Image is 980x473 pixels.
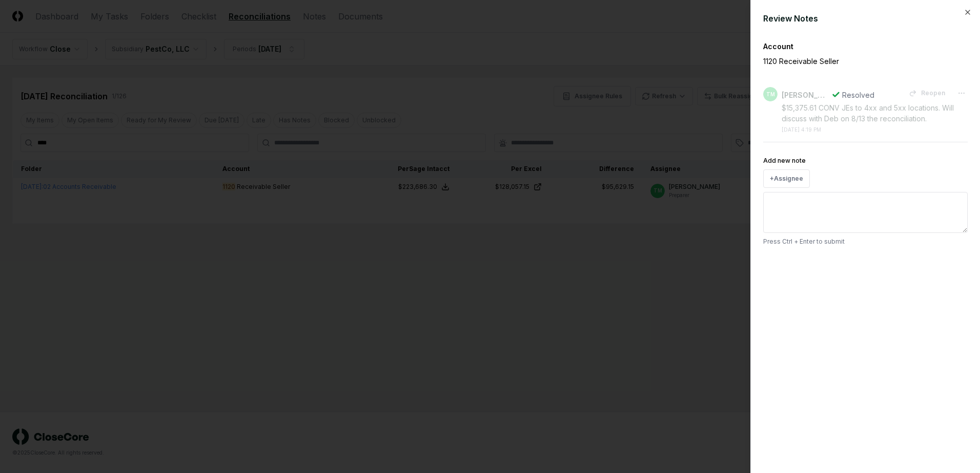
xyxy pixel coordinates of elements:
[766,91,775,98] span: TM
[763,237,968,246] p: Press Ctrl + Enter to submit
[763,12,968,25] div: Review Notes
[763,157,806,164] label: Add new note
[782,126,821,134] div: [DATE] 4:19 PM
[782,102,968,124] div: $15,375.61 CONV JEs to 4xx and 5xx locations. Will discuss with Deb on 8/13 the reconciliation.
[763,41,968,52] div: Account
[903,84,951,102] button: Reopen
[842,90,874,100] div: Resolved
[763,56,932,67] p: 1120 Receivable Seller
[763,169,810,188] button: +Assignee
[782,90,828,100] div: [PERSON_NAME]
